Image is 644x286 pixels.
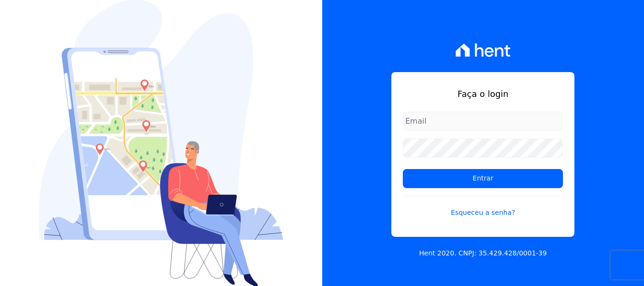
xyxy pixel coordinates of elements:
a: Esqueceu a senha? [403,196,563,218]
h1: Faça o login [403,87,563,100]
p: Hent 2020. CNPJ: 35.429.428/0001-39 [419,248,547,258]
input: Entrar [403,169,563,188]
input: Email [403,112,563,131]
